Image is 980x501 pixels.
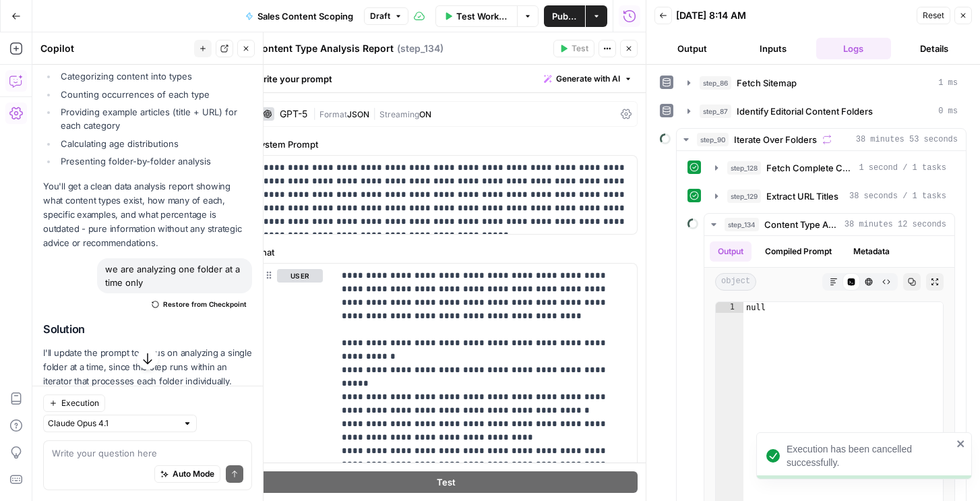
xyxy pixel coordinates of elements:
label: System Prompt [255,138,638,151]
span: 38 seconds / 1 tasks [849,190,946,202]
span: Identify Editorial Content Folders [737,105,873,118]
span: Restore from Checkpoint [163,299,247,310]
span: step_86 [700,76,731,90]
button: user [277,269,323,283]
span: Extract URL Titles [766,189,838,203]
p: I'll update the prompt to focus on analyzing a single folder at a time, since this step runs with... [43,346,252,388]
span: Reset [923,9,944,22]
span: 1 ms [938,77,958,89]
h2: Solution [43,323,252,336]
button: Inputs [735,38,811,59]
button: Auto Mode [154,465,220,483]
span: step_87 [700,105,731,118]
li: Categorizing content into types [57,69,252,83]
span: 38 minutes 12 seconds [845,218,946,231]
button: Test Workflow [435,5,517,27]
button: 0 ms [679,100,966,122]
button: close [956,438,966,449]
label: Chat [255,245,638,259]
span: ON [419,109,431,119]
span: 38 minutes 53 seconds [856,134,958,146]
span: Publish [552,9,577,23]
button: Compiled Prompt [757,241,840,262]
span: Iterate Over Folders [734,133,817,146]
p: You'll get a clean data analysis report showing what content types exist, how many of each, speci... [43,179,252,251]
button: Execution [43,394,105,412]
button: Test [255,471,638,493]
div: Execution has been cancelled successfully. [787,442,952,469]
span: step_128 [727,161,761,175]
span: Sales Content Scoping [257,9,353,23]
button: Test [553,40,594,57]
div: 1 [716,302,743,313]
span: Auto Mode [173,468,214,480]
span: Content Type Analysis Report [764,218,839,231]
span: ( step_134 ) [397,42,443,55]
span: Format [319,109,347,119]
span: step_90 [697,133,729,146]
span: step_134 [725,218,759,231]
button: Logs [816,38,892,59]
div: Copilot [40,42,190,55]
span: JSON [347,109,369,119]
div: we are analyzing one folder at a time only [97,258,252,293]
button: Restore from Checkpoint [146,296,252,312]
button: 38 minutes 53 seconds [677,129,966,150]
span: Generate with AI [556,73,620,85]
span: Test [572,42,588,55]
button: 38 seconds / 1 tasks [707,185,954,207]
li: Calculating age distributions [57,137,252,150]
li: Counting occurrences of each type [57,88,252,101]
button: Metadata [845,241,898,262]
button: Reset [917,7,950,24]
span: | [369,107,379,120]
span: 1 second / 1 tasks [859,162,946,174]
span: Test [437,475,456,489]
span: Draft [370,10,390,22]
span: Fetch Complete Content URLs [766,161,853,175]
button: 1 second / 1 tasks [707,157,954,179]
div: GPT-5 [280,109,307,119]
button: 38 minutes 12 seconds [704,214,954,235]
button: Details [896,38,972,59]
span: object [715,273,756,291]
div: Write your prompt [247,65,646,92]
li: Providing example articles (title + URL) for each category [57,105,252,132]
button: Generate with AI [539,70,638,88]
button: Output [654,38,730,59]
button: Publish [544,5,585,27]
span: step_129 [727,189,761,203]
span: Streaming [379,109,419,119]
li: Presenting folder-by-folder analysis [57,154,252,168]
textarea: Content Type Analysis Report [255,42,394,55]
input: Claude Opus 4.1 [48,417,177,430]
button: Sales Content Scoping [237,5,361,27]
span: Fetch Sitemap [737,76,797,90]
button: 1 ms [679,72,966,94]
span: Test Workflow [456,9,509,23]
span: | [313,107,319,120]
span: Execution [61,397,99,409]
button: Output [710,241,752,262]
span: 0 ms [938,105,958,117]
button: Draft [364,7,408,25]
